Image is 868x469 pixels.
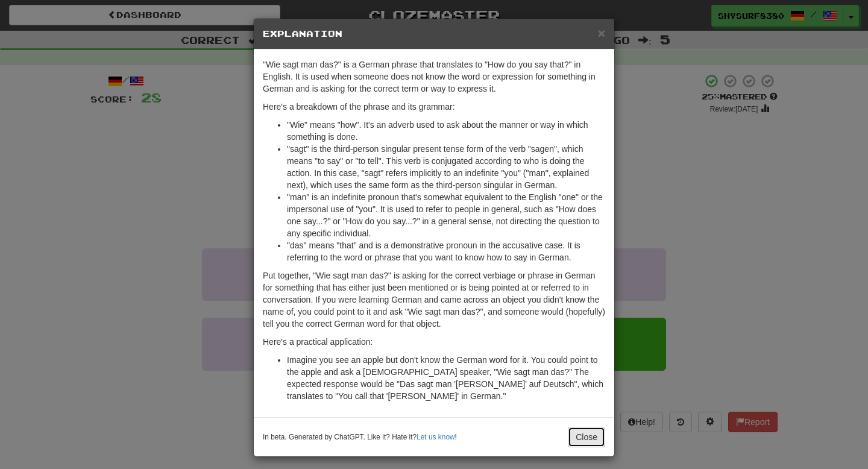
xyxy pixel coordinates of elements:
small: In beta. Generated by ChatGPT. Like it? Hate it? ! [263,432,457,442]
li: "das" means "that" and is a demonstrative pronoun in the accusative case. It is referring to the ... [287,239,605,263]
p: Here's a breakdown of the phrase and its grammar: [263,101,605,113]
li: "man" is an indefinite pronoun that's somewhat equivalent to the English "one" or the impersonal ... [287,191,605,239]
a: Let us know [417,433,454,441]
h5: Explanation [263,28,605,40]
button: Close [598,27,605,39]
li: "Wie" means "how". It's an adverb used to ask about the manner or way in which something is done. [287,119,605,143]
p: Here's a practical application: [263,336,605,348]
button: Close [568,427,605,447]
span: × [598,26,605,40]
p: Put together, "Wie sagt man das?" is asking for the correct verbiage or phrase in German for some... [263,269,605,330]
li: Imagine you see an apple but don't know the German word for it. You could point to the apple and ... [287,354,605,402]
li: "sagt" is the third-person singular present tense form of the verb "sagen", which means "to say" ... [287,143,605,191]
p: "Wie sagt man das?" is a German phrase that translates to "How do you say that?" in English. It i... [263,58,605,95]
